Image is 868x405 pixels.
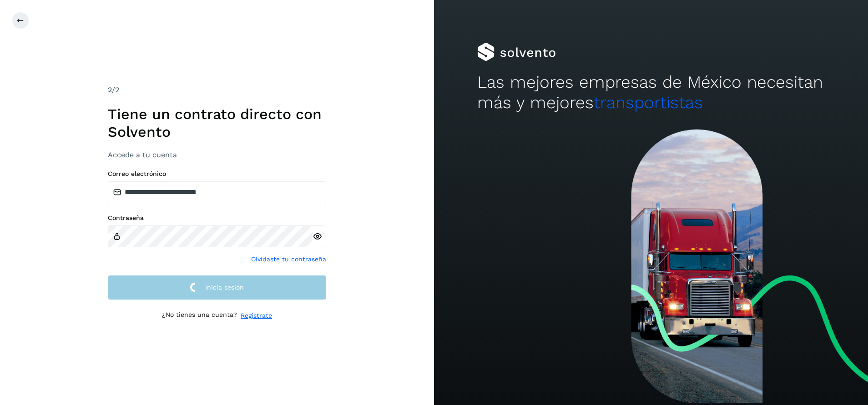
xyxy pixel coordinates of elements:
a: Regístrate [241,311,272,320]
span: 2 [108,85,112,94]
h2: Las mejores empresas de México necesitan más y mejores [477,72,824,113]
button: Inicia sesión [108,275,326,300]
a: Olvidaste tu contraseña [251,255,326,264]
span: transportistas [594,93,703,112]
h1: Tiene un contrato directo con Solvento [108,105,326,140]
span: Inicia sesión [205,284,244,290]
div: /2 [108,85,326,95]
label: Correo electrónico [108,170,326,178]
label: Contraseña [108,214,326,222]
p: ¿No tienes una cuenta? [162,311,237,320]
h3: Accede a tu cuenta [108,150,326,159]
